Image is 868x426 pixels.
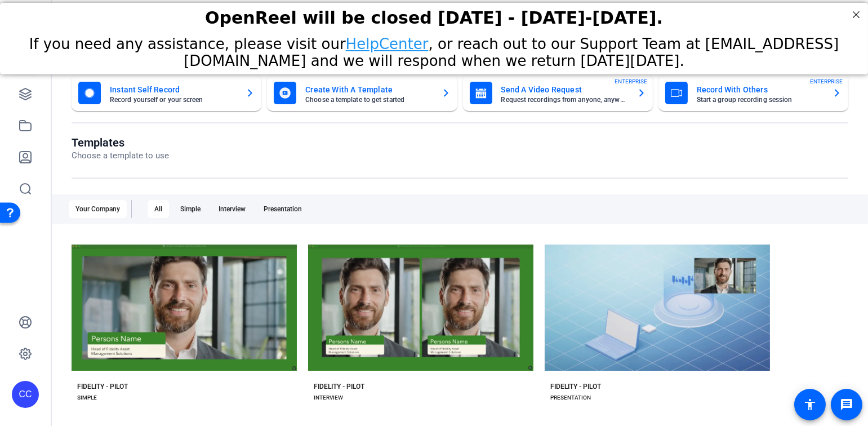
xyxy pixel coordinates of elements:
[69,200,127,218] div: Your Company
[110,96,237,103] mat-card-subtitle: Record yourself or your screen
[697,96,824,103] mat-card-subtitle: Start a group recording session
[840,398,853,411] mat-icon: message
[77,393,97,402] div: SIMPLE
[72,75,261,111] button: Instant Self RecordRecord yourself or your screen
[14,5,854,25] div: OpenReel will be closed [DATE] - [DATE]-[DATE].
[314,393,343,402] div: INTERVIEW
[463,75,653,111] button: Send A Video RequestRequest recordings from anyone, anywhereENTERPRISE
[501,83,628,96] mat-card-title: Send A Video Request
[72,149,169,162] p: Choose a template to use
[697,83,824,96] mat-card-title: Record With Others
[550,382,601,391] div: FIDELITY - PILOT
[12,381,39,408] div: CC
[615,77,647,86] span: ENTERPRISE
[77,382,128,391] div: FIDELITY - PILOT
[803,398,817,411] mat-icon: accessibility
[810,77,843,86] span: ENTERPRISE
[110,83,237,96] mat-card-title: Instant Self Record
[72,136,169,149] h1: Templates
[305,83,432,96] mat-card-title: Create With A Template
[148,200,169,218] div: All
[257,200,309,218] div: Presentation
[501,96,628,103] mat-card-subtitle: Request recordings from anyone, anywhere
[29,33,839,66] span: If you need any assistance, please visit our , or reach out to our Support Team at [EMAIL_ADDRESS...
[173,200,207,218] div: Simple
[346,33,429,50] a: HelpCenter
[267,75,457,111] button: Create With A TemplateChoose a template to get started
[305,96,432,103] mat-card-subtitle: Choose a template to get started
[314,382,364,391] div: FIDELITY - PILOT
[212,200,252,218] div: Interview
[550,393,591,402] div: PRESENTATION
[658,75,848,111] button: Record With OthersStart a group recording sessionENTERPRISE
